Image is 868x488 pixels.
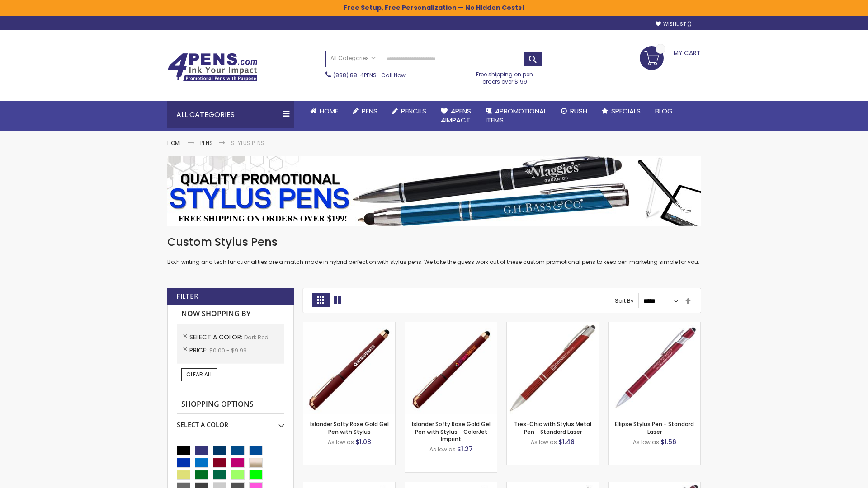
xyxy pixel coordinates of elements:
[200,139,213,147] a: Pens
[330,55,376,62] span: All Categories
[611,106,641,116] span: Specials
[615,297,634,305] label: Sort By
[457,445,473,454] span: $1.27
[656,21,692,28] a: Wishlist
[594,101,648,121] a: Specials
[189,346,209,355] span: Price
[320,106,338,116] span: Home
[507,322,599,414] img: Tres-Chic with Stylus Metal Pen - Standard Laser-Dark Red
[429,446,456,453] span: As low as
[303,101,345,121] a: Home
[333,71,377,79] a: (888) 88-4PENS
[434,101,478,131] a: 4Pens4impact
[362,106,377,116] span: Pens
[486,106,547,125] span: 4PROMOTIONAL ITEMS
[615,420,694,435] a: Ellipse Stylus Pen - Standard Laser
[333,71,407,79] span: - Call Now!
[648,101,680,121] a: Blog
[633,438,659,446] span: As low as
[401,106,426,116] span: Pencils
[167,101,294,128] div: All Categories
[655,106,673,116] span: Blog
[355,437,371,446] span: $1.08
[177,305,284,324] strong: Now Shopping by
[177,414,284,429] div: Select A Color
[177,395,284,414] strong: Shopping Options
[231,139,264,147] strong: Stylus Pens
[312,293,329,307] strong: Grid
[167,156,701,226] img: Stylus Pens
[345,101,385,121] a: Pens
[405,322,497,329] a: Islander Softy Rose Gold Gel Pen with Stylus - ColorJet Imprint-Dark Red
[514,420,591,435] a: Tres-Chic with Stylus Metal Pen - Standard Laser
[507,322,599,329] a: Tres-Chic with Stylus Metal Pen - Standard Laser-Dark Red
[186,371,212,378] span: Clear All
[531,438,557,446] span: As low as
[181,368,217,381] a: Clear All
[609,322,700,414] img: Ellipse Stylus Pen - Standard Laser-Dark Red
[405,322,497,414] img: Islander Softy Rose Gold Gel Pen with Stylus - ColorJet Imprint-Dark Red
[328,438,354,446] span: As low as
[467,67,543,85] div: Free shipping on pen orders over $199
[326,51,380,66] a: All Categories
[167,235,701,249] h1: Custom Stylus Pens
[303,322,395,329] a: Islander Softy Rose Gold Gel Pen with Stylus-Dark Red
[176,291,198,301] strong: Filter
[167,139,182,147] a: Home
[558,437,575,446] span: $1.48
[385,101,434,121] a: Pencils
[478,101,554,131] a: 4PROMOTIONALITEMS
[412,420,491,442] a: Islander Softy Rose Gold Gel Pen with Stylus - ColorJet Imprint
[310,420,389,435] a: Islander Softy Rose Gold Gel Pen with Stylus
[609,322,700,329] a: Ellipse Stylus Pen - Standard Laser-Dark Red
[189,333,244,342] span: Select A Color
[570,106,587,116] span: Rush
[167,235,701,266] div: Both writing and tech functionalities are a match made in hybrid perfection with stylus pens. We ...
[167,53,258,82] img: 4Pens Custom Pens and Promotional Products
[441,106,471,125] span: 4Pens 4impact
[209,347,247,354] span: $0.00 - $9.99
[244,333,269,341] span: Dark Red
[554,101,594,121] a: Rush
[660,437,676,446] span: $1.56
[303,322,395,414] img: Islander Softy Rose Gold Gel Pen with Stylus-Dark Red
